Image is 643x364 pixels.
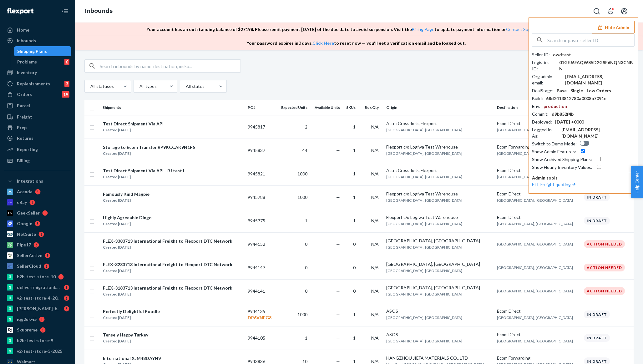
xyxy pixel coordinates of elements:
[305,124,307,129] span: 2
[353,288,356,294] span: 0
[555,119,584,125] div: [DATE] +0000
[4,229,71,239] a: NetSuite
[386,128,462,132] span: [GEOGRAPHIC_DATA], [GEOGRAPHIC_DATA]
[336,124,340,129] span: —
[590,5,603,18] button: Open Search Box
[371,124,379,129] span: N/A
[17,124,27,131] div: Prep
[4,197,71,207] a: eBay
[353,312,356,317] span: 1
[62,91,69,98] div: 19
[17,158,30,164] div: Billing
[532,95,543,102] div: Build :
[100,60,240,72] input: Search inbounds by name, destination, msku...
[336,265,340,270] span: —
[371,148,379,153] span: N/A
[4,293,71,303] a: v2-test-store-4-2025
[17,178,43,184] div: Integrations
[245,209,276,232] td: 9945775
[100,100,245,115] th: Shipments
[532,127,558,139] div: Logged In As :
[497,242,573,246] span: [GEOGRAPHIC_DATA], [GEOGRAPHIC_DATA]
[532,164,592,170] div: Show Hourly Inventory Values :
[103,215,152,221] div: Highly Agreeable Dingo
[17,337,53,344] div: b2b-test-store-9
[386,268,462,273] span: [GEOGRAPHIC_DATA], [GEOGRAPHIC_DATA]
[544,103,567,109] div: production
[17,263,41,269] div: SellerCloud
[103,261,232,268] div: FLEX-3283713 International Freight to Flexport DTC Network
[103,285,232,291] div: FLEX-3183713 International Freight to Flexport DTC Network
[4,261,71,271] a: SellerCloud
[17,327,38,333] div: Skupreme
[559,59,635,72] div: 01GEJ6FAQWS5D2GSF6NQN3CNBN
[386,261,492,267] div: [GEOGRAPHIC_DATA], [GEOGRAPHIC_DATA]
[386,292,462,296] span: [GEOGRAPHIC_DATA], [GEOGRAPHIC_DATA]
[297,195,307,200] span: 1000
[584,217,610,225] div: In draft
[584,311,610,318] div: In draft
[336,195,340,200] span: —
[17,189,33,195] div: Acenda
[4,123,71,133] a: Prep
[4,112,71,122] a: Freight
[4,176,71,186] button: Integrations
[353,124,356,129] span: 1
[17,295,61,301] div: v2-test-store-4-2025
[353,218,356,223] span: 1
[17,59,37,65] div: Problems
[565,73,635,86] div: [EMAIL_ADDRESS][DOMAIN_NAME]
[371,312,379,317] span: N/A
[497,355,579,361] div: Ecom Forwarding
[386,191,492,197] div: Flexport c/o Logiwa Test Warehouse
[386,120,492,127] div: Attn: Crossdock, Flexport
[4,282,71,292] a: deliverrmigrationbasictest
[353,148,356,153] span: 1
[139,83,139,89] input: All types
[553,52,571,58] div: owdtest
[64,59,69,65] div: 6
[305,265,307,270] span: 0
[361,100,384,115] th: Box Qty
[17,220,32,227] div: Google
[353,359,356,364] span: 1
[4,314,71,324] a: iqg2uk-i5
[4,346,71,356] a: v2-test-store-3-2025
[14,46,72,56] a: Shipping Plans
[4,250,71,260] a: SellerActive
[336,288,340,294] span: —
[584,334,610,342] div: In draft
[532,88,554,94] div: DealStage :
[17,114,32,120] div: Freight
[532,103,540,109] div: Env :
[90,83,90,89] input: All statuses
[532,59,556,72] div: Logistics ID :
[17,316,37,322] div: iqg2uk-i5
[17,69,37,76] div: Inventory
[386,315,462,320] span: [GEOGRAPHIC_DATA], [GEOGRAPHIC_DATA]
[103,197,149,204] div: Created [DATE]
[103,221,152,227] div: Created [DATE]
[386,355,492,361] div: HANGZHOU JIEFA MATERIALS CO., LTD
[386,285,492,291] div: [GEOGRAPHIC_DATA], [GEOGRAPHIC_DATA]
[17,231,36,237] div: NetSuite
[336,241,340,247] span: —
[386,339,462,343] span: [GEOGRAPHIC_DATA], [GEOGRAPHIC_DATA]
[276,100,310,115] th: Expected Units
[245,232,276,256] td: 9944152
[552,111,574,117] div: d9b852f4b
[4,144,71,154] a: Reporting
[532,182,577,187] a: FTL Freight quoting
[17,48,47,54] div: Shipping Plans
[353,265,356,270] span: 0
[7,8,33,14] img: Flexport logo
[618,5,630,18] button: Open account menu
[497,331,579,338] div: Ecom Direct
[371,335,379,341] span: N/A
[547,34,634,46] input: Search or paste seller ID
[103,332,148,338] div: Tensely Happy Turkey
[103,174,185,180] div: Created [DATE]
[17,146,38,153] div: Reporting
[103,268,232,274] div: Created [DATE]
[336,312,340,317] span: —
